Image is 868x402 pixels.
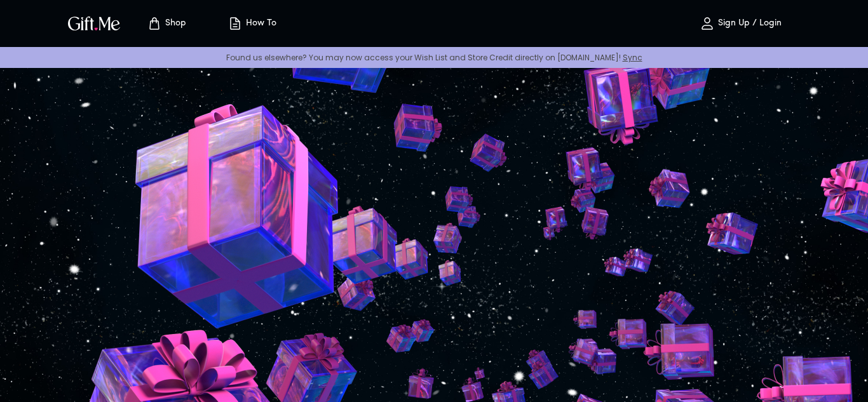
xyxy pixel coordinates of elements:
button: How To [217,3,287,44]
p: Sign Up / Login [715,18,782,29]
button: Store page [132,3,201,44]
button: Sign Up / Login [677,3,804,44]
button: GiftMe Logo [64,16,124,31]
img: GiftMe Logo [65,14,123,32]
a: Sync [623,52,642,63]
p: Shop [162,18,186,29]
p: Found us elsewhere? You may now access your Wish List and Store Credit directly on [DOMAIN_NAME]! [10,52,858,63]
img: how-to.svg [227,16,243,31]
p: How To [243,18,276,29]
